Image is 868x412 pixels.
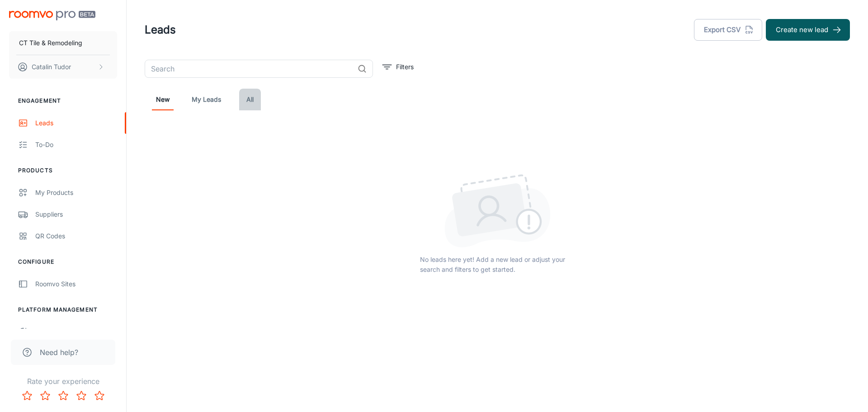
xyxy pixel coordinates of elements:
[54,387,72,405] button: Rate 3 star
[9,31,117,55] button: CT Tile & Remodeling
[145,22,176,38] h1: Leads
[35,279,117,289] div: Roomvo Sites
[36,387,54,405] button: Rate 2 star
[9,11,95,20] img: Roomvo PRO Beta
[35,140,117,150] div: To-do
[35,209,117,219] div: Suppliers
[192,89,221,110] a: My Leads
[90,387,108,405] button: Rate 5 star
[694,19,762,41] button: Export CSV
[35,327,117,337] div: User Administration
[18,387,36,405] button: Rate 1 star
[40,347,78,358] span: Need help?
[380,60,416,74] button: filter
[145,60,354,78] input: Search
[19,38,82,48] p: CT Tile & Remodeling
[72,387,90,405] button: Rate 4 star
[239,89,261,110] a: All
[396,62,414,72] p: Filters
[152,89,174,110] a: New
[444,174,551,247] img: lead_empty_state.png
[32,62,71,72] p: Catalin Tudor
[766,19,850,41] button: Create new lead
[35,231,117,241] div: QR Codes
[9,55,117,79] button: Catalin Tudor
[420,255,575,275] p: No leads here yet! Add a new lead or adjust your search and filters to get started.
[7,376,119,387] p: Rate your experience
[35,118,117,128] div: Leads
[35,188,117,198] div: My Products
